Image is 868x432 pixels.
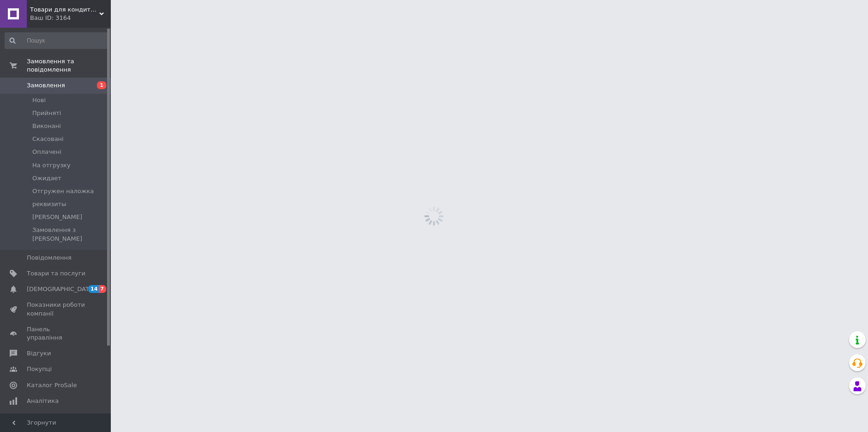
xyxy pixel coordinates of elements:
[27,397,59,405] span: Аналітика
[27,285,95,293] span: [DEMOGRAPHIC_DATA]
[32,226,108,243] span: Замовлення з [PERSON_NAME]
[32,135,64,143] span: Скасовані
[99,285,106,293] span: 7
[88,285,99,293] span: 14
[32,174,61,183] span: Ожидает
[32,161,71,170] span: На отгрузку
[30,14,111,22] div: Ваш ID: 3164
[27,365,52,373] span: Покупці
[32,96,46,104] span: Нові
[32,109,61,117] span: Прийняті
[30,6,99,14] span: Товари для кондитера ProDeko
[97,81,106,89] span: 1
[27,254,72,262] span: Повідомлення
[32,148,61,156] span: Оплачені
[32,187,94,195] span: Отгружен наложка
[5,32,109,49] input: Пошук
[27,325,85,342] span: Панель управління
[27,57,111,74] span: Замовлення та повідомлення
[27,269,85,278] span: Товари та послуги
[32,200,66,208] span: реквизиты
[27,301,85,317] span: Показники роботи компанії
[32,122,61,130] span: Виконані
[32,213,82,221] span: [PERSON_NAME]
[27,81,65,90] span: Замовлення
[27,413,85,429] span: Інструменти веб-майстра та SEO
[27,349,51,358] span: Відгуки
[27,381,77,389] span: Каталог ProSale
